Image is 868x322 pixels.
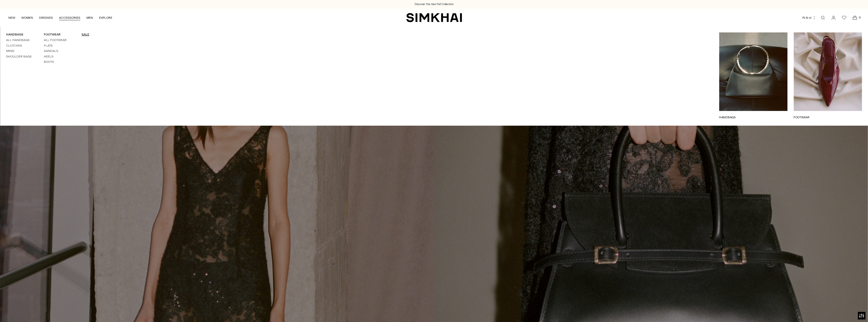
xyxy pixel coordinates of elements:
[850,13,860,23] a: Open cart modal
[802,12,816,23] button: PLN zł
[415,2,454,6] a: Discover the new Fall Collection
[39,12,53,23] a: DRESSES
[818,13,828,23] a: Open search modal
[406,13,462,23] a: SIMKHAI
[828,13,839,23] a: Go to the account page
[86,12,93,23] a: MEN
[8,12,15,23] a: NEW
[21,12,33,23] a: WOMEN
[59,12,80,23] a: ACCESSORIES
[99,12,112,23] a: EXPLORE
[839,13,849,23] a: Wishlist
[857,15,862,20] span: 0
